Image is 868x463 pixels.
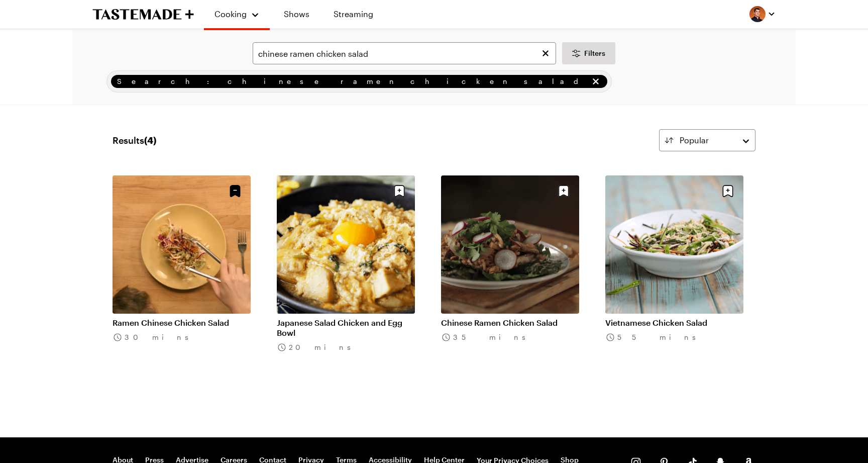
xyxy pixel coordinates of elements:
[226,181,245,201] button: Unsave Recipe
[214,4,260,24] button: Cooking
[554,181,573,201] button: Save recipe
[718,181,737,201] button: Save recipe
[92,9,194,20] a: To Tastemade Home Page
[117,76,588,87] span: Search: chinese ramen chicken salad
[749,6,776,22] button: Profile picture
[277,318,415,338] a: Japanese Salad Chicken and Egg Bowl
[584,48,605,58] span: Filters
[590,76,601,87] button: remove Search: chinese ramen chicken salad
[390,181,409,201] button: Save recipe
[441,318,579,328] a: Chinese Ramen Chicken Salad
[144,135,156,146] span: ( 4 )
[680,134,709,146] span: Popular
[659,129,755,151] button: Popular
[214,9,247,19] span: Cooking
[562,42,615,64] button: Desktop filters
[113,318,251,328] a: Ramen Chinese Chicken Salad
[540,48,551,59] button: Clear search
[605,318,743,328] a: Vietnamese Chicken Salad
[749,6,766,22] img: Profile picture
[113,133,156,147] span: Results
